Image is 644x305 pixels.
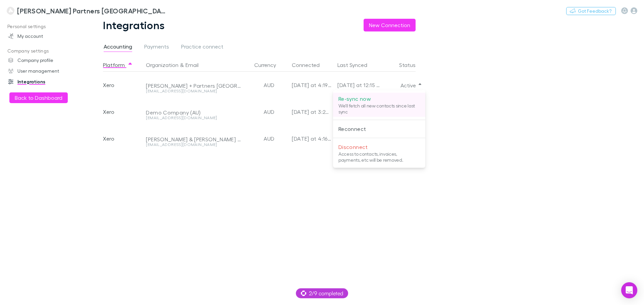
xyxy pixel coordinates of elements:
[338,151,420,163] p: Access to contacts, invoices, payments, etc will be removed.
[338,125,420,133] p: Reconnect
[338,103,420,115] p: We'll fetch all new contacts since last sync
[333,93,425,117] li: Re-sync nowWe'll fetch all new contacts since last sync
[333,123,425,135] li: Reconnect
[621,282,637,298] div: Open Intercom Messenger
[333,141,425,165] li: DisconnectAccess to contacts, invoices, payments, etc will be removed.
[338,143,420,151] p: Disconnect
[338,95,420,103] p: Re-sync now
